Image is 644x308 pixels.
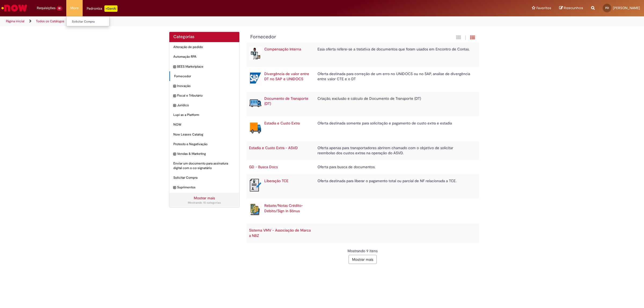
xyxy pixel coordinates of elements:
a: Todos os Catálogos [36,19,64,23]
a: Liberação TCE [264,178,288,183]
div: Now Leases Catalog [169,130,239,140]
div: Mostrando 15 categorias [173,201,235,205]
i: expandir categoria Fiscal e Tributário [173,93,176,99]
span: Lupi as a Platform [173,113,235,117]
tr: Rebate/Notas Crédito-Débito/Sign in Bônus Rebate/Notas Crédito-Débito/Sign in Bônus [246,199,479,223]
tr: Compensação Interna Compensação Interna Essa oferta refere-se a tratativa de documentos que foram... [246,42,479,67]
h2: Categorias [173,35,235,39]
span: Fiscal e Tributário [177,93,235,98]
span: Jurídico [177,103,235,108]
span: Suprimentos [177,185,235,190]
span: NOW [173,122,235,127]
a: Mostrar mais [194,196,215,200]
div: expandir categoria Fiscal e Tributário Fiscal e Tributário [169,91,239,101]
div: NOW [169,120,239,130]
span: Protesto e Negativação [173,142,235,146]
span: | [465,35,466,41]
i: expandir categoria Inovação [173,84,176,89]
h1: {"description":null,"title":"Fornecedor"} Categoria [250,34,417,40]
span: Rascunhos [564,5,583,10]
img: Liberação TCE [249,178,262,192]
ul: More [66,16,109,26]
div: Automação RPA [169,52,239,62]
tr: Estadia e Custo Extra Estadia e Custo Extra Oferta destinada somente para solicitação e pagamento... [246,116,479,141]
span: Solicitar Compra [173,175,235,180]
div: Protesto e Negativação [169,139,239,149]
a: Estadia e Custo Extra - ASVD [249,145,298,150]
span: Enviar um documento para assinatura digital com o co-signatário [173,161,235,170]
a: Solicitar Compra [67,19,126,25]
tr: GD - Busca Docs Oferta para busca de documentos. [246,160,479,174]
div: Lupi as a Platform [169,110,239,120]
span: 10 [57,6,62,11]
div: Enviar um documento para assinatura digital com o co-signatário [169,159,239,173]
div: expandir categoria Suprimentos Suprimentos [169,182,239,192]
tr: Documento de Transporte (DT) Documento de Transporte (DT) Criação, exclusão e cálculo de Document... [246,92,479,116]
span: BEES Marketplace [177,64,235,69]
span: Now Leases Catalog [173,132,235,137]
div: Alteração de pedido [169,42,239,52]
a: GD - Busca Docs [249,164,278,169]
a: Sistema VMV - Associação de Marca a NBZ [249,228,311,238]
tr: Liberação TCE Liberação TCE Oferta destinada para liberar o pagamento total ou parcial de NF rela... [246,174,479,199]
div: expandir categoria Inovação Inovação [169,81,239,91]
td: Oferta destinada para correção de um erro no UNIDOCS ou no SAP, analise de divergência entre valo... [315,67,474,92]
div: Mostrando 9 itens [250,248,475,254]
a: Estadia e Custo Extra [264,121,300,126]
i: expandir categoria Jurídico [173,103,176,108]
span: FO [605,6,609,10]
a: Página inicial [6,19,24,23]
span: Fornecedor [174,74,235,79]
div: expandir categoria Jurídico Jurídico [169,100,239,110]
span: [PERSON_NAME] [613,6,640,10]
tr: Estadia e Custo Extra - ASVD Oferta apenas para transportadores abrirem chamado com o objetivo de... [246,141,479,160]
tr: Sistema VMV - Associação de Marca a NBZ [246,223,479,243]
div: Fornecedor [169,71,239,81]
span: Alteração de pedido [173,45,235,49]
img: Compensação Interna [249,47,262,60]
a: Rebate/Notas Crédito-Débito/Sign in Bônus [264,203,303,213]
img: ServiceNow [1,3,28,13]
i: expandir categoria BEES Marketplace [173,64,176,70]
td: Essa oferta refere-se a tratativa de documentos que foram usados em Encontro de Contas. [315,42,474,67]
ul: Categorias [169,42,239,192]
ul: Trilhas de página [4,16,425,26]
img: Estadia e Custo Extra [249,121,262,134]
span: Inovação [177,84,235,88]
span: Favoritos [536,5,551,11]
i: expandir categoria Vendas & Marketing [173,152,176,157]
i: Exibição em cartão [456,35,461,40]
i: Exibição de grade [470,35,475,40]
button: Mostrar mais [349,255,377,264]
td: Criação, exclusão e cálculo de Documento de Transporte (DT) [315,92,474,116]
img: Divergência de valor entre DT no SAP e UNIDOCS [249,71,262,85]
span: Automação RPA [173,54,235,59]
td: Oferta apenas para transportadores abrirem chamado com o objetivo de solicitar reembolso dos cust... [315,141,474,160]
div: Solicitar Compra [169,173,239,183]
td: Oferta destinada somente para solicitação e pagamento de custo extra e estadia [315,116,474,141]
a: Compensação Interna [264,47,301,52]
td: Oferta para busca de documentos. [315,160,474,174]
span: Vendas & Marketing [177,152,235,156]
p: +GenAi [104,5,118,12]
img: Documento de Transporte (DT) [249,96,262,109]
img: Rebate/Notas Crédito-Débito/Sign in Bônus [249,203,262,217]
tr: Divergência de valor entre DT no SAP e UNIDOCS Divergência de valor entre DT no SAP e UNIDOCS Ofe... [246,67,479,92]
a: Divergência de valor entre DT no SAP e UNIDOCS [264,71,309,82]
div: Padroniza [87,5,118,12]
span: Requisições [37,5,56,11]
div: expandir categoria Vendas & Marketing Vendas & Marketing [169,149,239,159]
td: Oferta destinada para liberar o pagamento total ou parcial de NF relacionada a TCE. [315,174,474,199]
a: Rascunhos [559,6,583,11]
span: More [70,5,79,11]
div: expandir categoria BEES Marketplace BEES Marketplace [169,62,239,72]
i: expandir categoria Suprimentos [173,185,176,190]
a: Documento de Transporte (DT) [264,96,308,106]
